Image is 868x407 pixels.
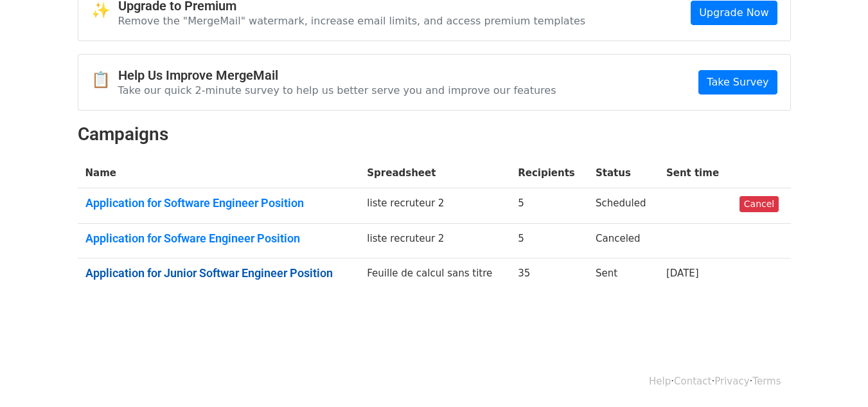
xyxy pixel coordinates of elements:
[91,71,118,89] span: 📋
[359,188,510,224] td: liste recruteur 2
[91,1,118,20] span: ✨
[118,84,556,97] p: Take our quick 2-minute survey to help us better serve you and improve our features
[588,188,659,224] td: Scheduled
[659,158,732,188] th: Sent time
[85,266,352,280] a: Application for Junior Softwar Engineer Position
[359,223,510,258] td: liste recruteur 2
[588,223,659,258] td: Canceled
[118,68,556,83] h4: Help Us Improve MergeMail
[85,196,352,210] a: Application for Software Engineer Position
[666,267,699,279] a: [DATE]
[85,231,352,246] a: Application for Sofware Engineer Position
[649,375,671,387] a: Help
[588,258,659,293] td: Sent
[510,223,588,258] td: 5
[359,258,510,293] td: Feuille de calcul sans titre
[740,196,779,212] a: Cancel
[510,258,588,293] td: 35
[691,1,777,25] a: Upgrade Now
[359,158,510,188] th: Spreadsheet
[674,375,711,387] a: Contact
[588,158,659,188] th: Status
[118,14,586,28] p: Remove the "MergeMail" watermark, increase email limits, and access premium templates
[714,375,749,387] a: Privacy
[78,123,791,145] h2: Campaigns
[510,188,588,224] td: 5
[698,70,777,95] a: Take Survey
[510,158,588,188] th: Recipients
[78,158,360,188] th: Name
[804,345,868,407] iframe: Chat Widget
[752,375,781,387] a: Terms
